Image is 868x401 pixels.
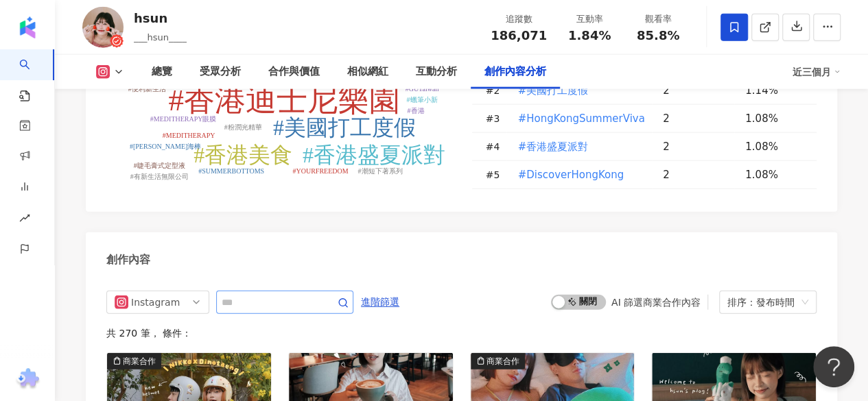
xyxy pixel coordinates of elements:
[486,354,519,368] div: 商業合作
[134,10,187,27] div: hsun
[347,64,388,80] div: 相似網紅
[518,83,589,98] span: #美國打工度假
[793,61,841,83] div: 近三個月
[407,96,438,104] tspan: #蠟筆小新
[486,139,506,154] div: # 4
[518,167,624,182] span: #DiscoverHongKong
[416,64,457,80] div: 互動分析
[563,12,615,26] div: 互動率
[486,167,506,182] div: # 5
[486,111,506,126] div: # 3
[152,64,172,80] div: 總覽
[163,132,215,139] tspan: #MEDITHERAPY
[123,354,156,368] div: 商業合作
[637,29,679,42] span: 85.8%
[14,368,41,390] img: chrome extension
[734,161,817,189] td: 1.08%
[734,105,817,133] td: 1.08%
[506,161,653,189] td: #DiscoverHongKong
[486,83,506,98] div: # 2
[518,111,645,126] span: #HongKongSummerViva
[745,83,803,98] div: 1.14%
[106,252,150,267] div: 創作內容
[484,64,546,80] div: 創作內容分析
[273,115,416,140] tspan: #美國打工度假
[727,291,796,313] div: 排序：發布時間
[19,49,47,103] a: search
[358,167,403,175] tspan: #潮短下著系列
[193,143,292,167] tspan: #香港美食
[734,133,817,161] td: 1.08%
[813,346,854,387] iframe: Help Scout Beacon - Open
[224,123,262,131] tspan: #粉潤光精華
[19,204,30,235] span: rise
[16,16,38,38] img: logo icon
[200,64,241,80] div: 受眾分析
[168,83,400,117] tspan: #香港迪士尼樂園
[506,77,653,105] td: #美國打工度假
[663,111,734,126] div: 2
[506,105,653,133] td: #HongKongSummerViva
[632,12,684,26] div: 觀看率
[506,133,653,161] td: #香港盛夏派對
[663,83,734,98] div: 2
[131,291,176,313] div: Instagram
[106,328,817,339] div: 共 270 筆 ， 條件：
[198,167,264,175] tspan: #SUMMERBOTTOMS
[303,143,445,167] tspan: #香港盛夏派對
[517,133,589,160] button: #香港盛夏派對
[734,77,817,105] td: 1.14%
[568,29,611,42] span: 1.84%
[745,111,803,126] div: 1.08%
[134,32,187,42] span: ___hsun____
[745,139,803,154] div: 1.08%
[745,167,803,182] div: 1.08%
[408,107,425,114] tspan: #香港
[491,28,547,42] span: 186,071
[517,161,625,189] button: #DiscoverHongKong
[611,297,701,308] div: AI 篩選商業合作內容
[130,173,189,180] tspan: #有新生活無限公司
[293,167,349,175] tspan: #YOURFREEDOM
[360,291,400,313] button: 進階篩選
[130,143,201,150] tspan: #[PERSON_NAME]海棒
[82,7,124,48] img: KOL Avatar
[517,105,646,132] button: #HongKongSummerViva
[134,162,185,169] tspan: #睫毛膏式定型液
[361,291,399,313] span: 進階篩選
[150,115,217,123] tspan: #MEDITHERAPY眼膜
[663,139,734,154] div: 2
[491,12,547,26] div: 追蹤數
[518,139,589,154] span: #香港盛夏派對
[663,167,734,182] div: 2
[268,64,320,80] div: 合作與價值
[517,77,589,104] button: #美國打工度假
